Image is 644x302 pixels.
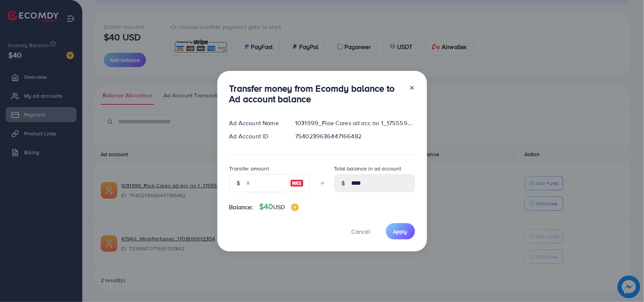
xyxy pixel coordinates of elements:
span: Cancel [352,227,370,236]
img: image [291,204,299,211]
span: Apply [393,228,407,235]
div: Ad Account Name [223,119,289,127]
div: Ad Account ID [223,132,289,141]
h4: $40 [259,202,299,212]
div: 1031999_Floe Cares ad acc no 1_1755598915786 [289,119,421,127]
label: Total balance in ad account [334,165,401,172]
h3: Transfer money from Ecomdy balance to Ad account balance [229,83,403,105]
span: USD [273,203,285,211]
label: Transfer amount [229,165,269,172]
button: Cancel [342,223,380,239]
img: image [290,179,304,188]
button: Apply [386,223,415,239]
span: Balance: [229,203,253,212]
div: 7540239636447166482 [289,132,421,141]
